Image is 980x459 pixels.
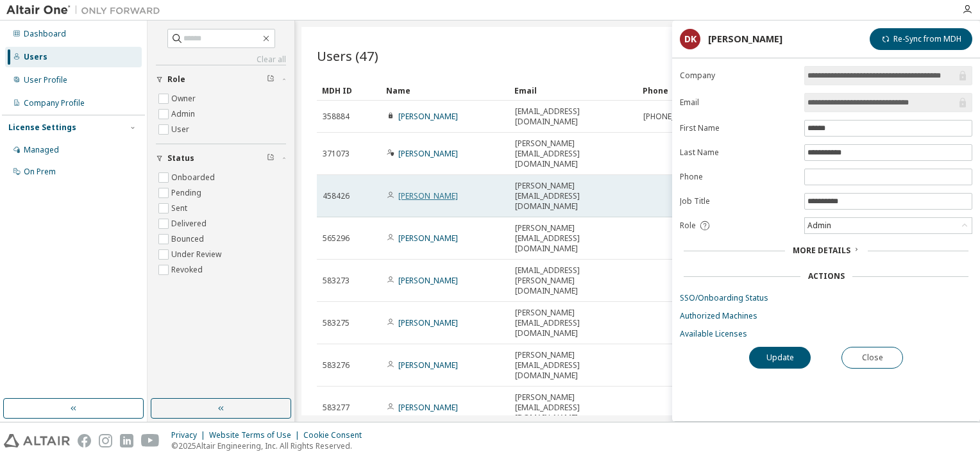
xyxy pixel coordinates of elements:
[24,98,85,108] div: Company Profile
[398,148,458,159] a: [PERSON_NAME]
[749,347,811,369] button: Update
[398,402,458,413] a: [PERSON_NAME]
[398,275,458,286] a: [PERSON_NAME]
[322,80,376,101] div: MDH ID
[708,34,782,44] div: [PERSON_NAME]
[6,4,167,17] img: Altair One
[680,97,797,108] label: Email
[515,223,632,254] span: [PERSON_NAME][EMAIL_ADDRESS][DOMAIN_NAME]
[167,153,194,163] span: Status
[171,170,217,185] label: Onboarded
[317,47,378,65] span: Users (47)
[398,111,458,122] a: [PERSON_NAME]
[24,52,47,62] div: Users
[680,29,700,49] div: DK
[323,360,350,371] span: 583276
[808,271,845,281] div: Actions
[515,308,632,338] span: [PERSON_NAME][EMAIL_ADDRESS][DOMAIN_NAME]
[171,185,204,201] label: Pending
[171,106,198,122] label: Admin
[156,54,286,65] a: Clear all
[386,80,504,101] div: Name
[156,65,286,94] button: Role
[323,276,350,286] span: 583273
[793,245,850,256] span: More Details
[515,392,632,423] span: [PERSON_NAME][EMAIL_ADDRESS][DOMAIN_NAME]
[171,247,224,262] label: Under Review
[398,317,458,328] a: [PERSON_NAME]
[209,430,303,440] div: Website Terms of Use
[323,149,350,159] span: 371073
[323,112,350,122] span: 358884
[643,112,709,122] span: [PHONE_NUMBER]
[398,360,458,371] a: [PERSON_NAME]
[24,75,67,85] div: User Profile
[171,91,198,106] label: Owner
[303,430,369,440] div: Cookie Consent
[323,403,350,413] span: 583277
[171,201,190,216] label: Sent
[267,74,275,85] span: Clear filter
[680,147,797,158] label: Last Name
[99,434,112,447] img: instagram.svg
[78,434,91,447] img: facebook.svg
[323,233,350,244] span: 565296
[8,122,76,133] div: License Settings
[680,329,972,339] a: Available Licenses
[171,231,207,247] label: Bounced
[680,293,972,303] a: SSO/Onboarding Status
[841,347,903,369] button: Close
[870,28,972,50] button: Re-Sync from MDH
[515,350,632,381] span: [PERSON_NAME][EMAIL_ADDRESS][DOMAIN_NAME]
[171,262,205,278] label: Revoked
[120,434,133,447] img: linkedin.svg
[171,440,369,451] p: © 2025 Altair Engineering, Inc. All Rights Reserved.
[515,181,632,212] span: [PERSON_NAME][EMAIL_ADDRESS][DOMAIN_NAME]
[680,311,972,321] a: Authorized Machines
[805,218,972,233] div: Admin
[398,233,458,244] a: [PERSON_NAME]
[141,434,160,447] img: youtube.svg
[171,122,192,137] label: User
[398,190,458,201] a: [PERSON_NAME]
[643,80,761,101] div: Phone
[267,153,275,163] span: Clear filter
[680,221,696,231] span: Role
[24,29,66,39] div: Dashboard
[171,216,209,231] label: Delivered
[24,167,56,177] div: On Prem
[515,106,632,127] span: [EMAIL_ADDRESS][DOMAIN_NAME]
[156,144,286,172] button: Status
[514,80,632,101] div: Email
[24,145,59,155] div: Managed
[680,196,797,206] label: Job Title
[515,265,632,296] span: [EMAIL_ADDRESS][PERSON_NAME][DOMAIN_NAME]
[323,318,350,328] span: 583275
[323,191,350,201] span: 458426
[167,74,185,85] span: Role
[171,430,209,440] div: Privacy
[680,172,797,182] label: Phone
[680,71,797,81] label: Company
[806,219,833,233] div: Admin
[515,138,632,169] span: [PERSON_NAME][EMAIL_ADDRESS][DOMAIN_NAME]
[4,434,70,447] img: altair_logo.svg
[680,123,797,133] label: First Name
